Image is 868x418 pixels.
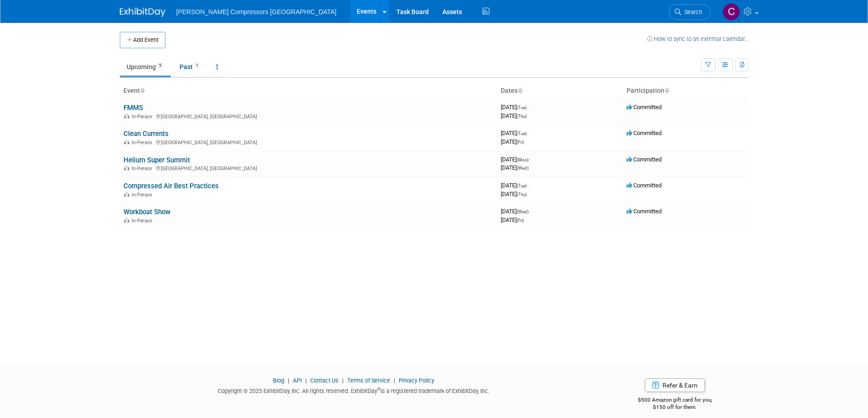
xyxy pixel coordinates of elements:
[627,182,662,189] span: Committed
[530,156,531,163] span: -
[501,208,531,215] span: [DATE]
[501,130,529,136] span: [DATE]
[132,218,155,224] span: In-Person
[120,83,497,99] th: Event
[124,218,129,222] img: In-Person Event
[123,182,219,190] a: Compressed Air Best Practices
[518,87,522,94] a: Sort by Start Date
[132,166,155,171] span: In-Person
[124,140,129,144] img: In-Person Event
[273,377,284,384] a: Blog
[681,9,702,15] span: Search
[528,104,529,111] span: -
[501,104,529,111] span: [DATE]
[501,191,527,197] span: [DATE]
[517,218,524,223] span: (Fri)
[517,105,527,110] span: (Tue)
[623,83,749,99] th: Participation
[120,32,165,48] button: Add Event
[517,166,529,171] span: (Wed)
[132,192,155,198] span: In-Person
[528,130,529,136] span: -
[347,377,390,384] a: Terms of Service
[120,58,171,76] a: Upcoming5
[517,192,527,197] span: (Thu)
[120,385,588,395] div: Copyright © 2025 ExhibitDay, Inc. All rights reserved. ExhibitDay is a registered trademark of Ex...
[501,182,529,189] span: [DATE]
[391,377,397,384] span: |
[303,377,309,384] span: |
[517,114,527,119] span: (Thu)
[601,390,749,411] div: $500 Amazon gift card for you,
[140,87,144,94] a: Sort by Event Name
[627,156,662,163] span: Committed
[647,35,749,42] a: How to sync to an external calendar...
[120,8,165,17] img: ExhibitDay
[501,164,529,171] span: [DATE]
[669,4,711,20] a: Search
[123,208,170,216] a: Workboat Show
[123,164,493,171] div: [GEOGRAPHIC_DATA], [GEOGRAPHIC_DATA]
[132,140,155,146] span: In-Person
[124,114,129,118] img: In-Person Event
[286,377,292,384] span: |
[627,104,662,111] span: Committed
[132,114,155,120] span: In-Person
[123,104,143,112] a: FMMS
[193,62,201,69] span: 1
[310,377,339,384] a: Contact Us
[123,138,493,146] div: [GEOGRAPHIC_DATA], [GEOGRAPHIC_DATA]
[627,130,662,136] span: Committed
[664,87,669,94] a: Sort by Participation Type
[123,130,169,138] a: Clean Currents
[627,208,662,215] span: Committed
[399,377,434,384] a: Privacy Policy
[517,140,524,145] span: (Fri)
[124,166,129,170] img: In-Person Event
[517,209,529,214] span: (Wed)
[176,8,337,15] span: [PERSON_NAME] Compressors [GEOGRAPHIC_DATA]
[124,192,129,196] img: In-Person Event
[123,156,190,164] a: Helium Super Summit
[517,131,527,136] span: (Tue)
[497,83,623,99] th: Dates
[601,403,749,411] div: $150 off for them.
[501,217,524,223] span: [DATE]
[293,377,302,384] a: API
[501,112,527,119] span: [DATE]
[156,62,164,69] span: 5
[517,157,529,162] span: (Mon)
[645,378,705,392] a: Refer & Earn
[123,112,493,120] div: [GEOGRAPHIC_DATA], [GEOGRAPHIC_DATA]
[723,3,740,20] img: Crystal Wilson
[173,58,208,76] a: Past1
[501,138,524,145] span: [DATE]
[501,156,531,163] span: [DATE]
[530,208,531,215] span: -
[528,182,529,189] span: -
[517,183,527,188] span: (Tue)
[377,387,380,392] sup: ®
[340,377,346,384] span: |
